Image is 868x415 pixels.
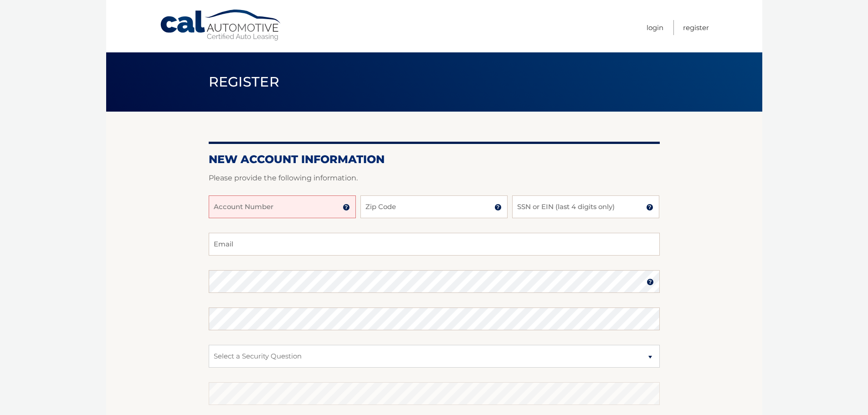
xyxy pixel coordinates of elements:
h2: New Account Information [209,153,660,166]
input: SSN or EIN (last 4 digits only) [512,195,659,218]
img: tooltip.svg [647,278,654,286]
input: Zip Code [360,195,508,218]
a: Login [647,20,663,35]
p: Please provide the following information. [209,172,660,184]
a: Register [683,20,709,35]
input: Email [209,233,660,256]
img: tooltip.svg [343,204,350,211]
input: Account Number [209,195,356,218]
a: Cal Automotive [159,9,282,41]
img: tooltip.svg [494,204,502,211]
img: tooltip.svg [646,204,653,211]
span: Register [209,73,280,90]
